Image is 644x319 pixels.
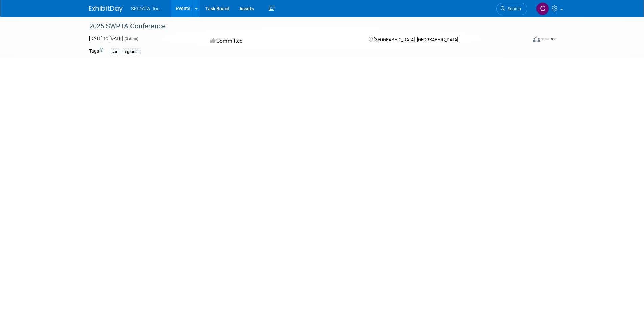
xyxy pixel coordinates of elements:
[496,3,527,15] a: Search
[103,36,109,41] span: to
[505,6,521,11] span: Search
[533,36,540,42] img: Format-Inperson.png
[122,48,141,55] div: regional
[110,48,119,55] div: car
[541,36,557,42] div: In-Person
[131,6,161,11] span: SKIDATA, Inc.
[487,35,557,45] div: Event Format
[208,35,358,47] div: Committed
[536,2,549,15] img: Carly Jansen
[374,37,458,42] span: [GEOGRAPHIC_DATA], [GEOGRAPHIC_DATA]
[89,48,103,55] td: Tags
[89,6,123,12] img: ExhibitDay
[89,36,123,41] span: [DATE] [DATE]
[87,20,517,32] div: 2025 SWPTA Conference
[124,37,138,41] span: (3 days)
